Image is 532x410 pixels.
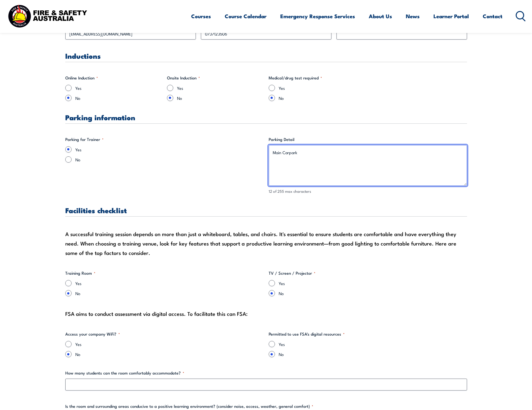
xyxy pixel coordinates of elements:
[369,8,392,24] a: About Us
[279,351,467,357] label: No
[269,270,315,276] legend: TV / Screen / Projector
[65,136,104,143] legend: Parking for Trainer
[75,95,162,101] label: No
[65,270,95,276] legend: Training Room
[177,95,264,101] label: No
[279,95,365,101] label: No
[269,75,322,81] legend: Medical/drug test required
[269,188,467,194] div: 12 of 255 max characters
[280,8,355,24] a: Emergency Response Services
[269,331,345,337] legend: Permitted to use FSA's digital resources
[65,331,120,337] legend: Access your company WiFi?
[65,75,98,81] legend: Online Induction
[75,341,264,347] label: Yes
[269,136,467,143] label: Parking Detail
[406,8,420,24] a: News
[483,8,502,24] a: Contact
[433,8,469,24] a: Learner Portal
[167,75,200,81] legend: Onsite Induction
[279,341,467,347] label: Yes
[279,290,467,296] label: No
[75,290,264,296] label: No
[279,85,365,91] label: Yes
[65,52,467,59] h3: Inductions
[75,351,264,357] label: No
[191,8,211,24] a: Courses
[177,85,264,91] label: Yes
[65,207,467,214] h3: Facilities checklist
[65,370,467,376] label: How many students can the room comfortably accommodate?
[65,114,467,121] h3: Parking information
[75,156,264,163] label: No
[75,280,264,286] label: Yes
[75,146,264,153] label: Yes
[75,85,162,91] label: Yes
[65,403,313,409] legend: Is the room and surrounding areas conducive to a positive learning environment? (consider noise, ...
[279,280,467,286] label: Yes
[225,8,266,24] a: Course Calendar
[65,309,467,318] div: FSA aims to conduct assessment via digital access. To facilitate this can FSA:
[65,229,467,257] div: A successful training session depends on more than just a whiteboard, tables, and chairs. It's es...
